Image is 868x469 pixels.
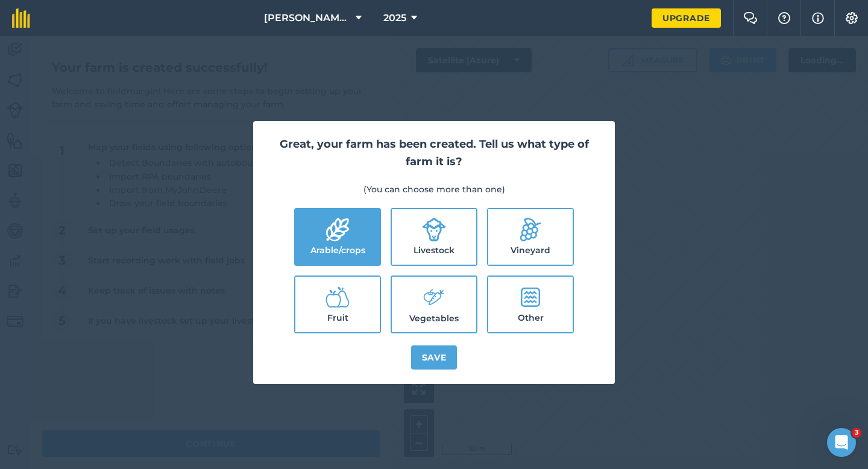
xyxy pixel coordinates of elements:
[777,12,791,24] img: A question mark icon
[392,209,476,265] label: Livestock
[392,277,476,332] label: Vegetables
[295,277,380,332] label: Fruit
[264,11,351,25] span: [PERSON_NAME] Farming Partnership
[812,11,824,25] img: svg+xml;base64,PHN2ZyB4bWxucz0iaHR0cDovL3d3dy53My5vcmcvMjAwMC9zdmciIHdpZHRoPSIxNyIgaGVpZ2h0PSIxNy...
[652,8,721,28] a: Upgrade
[844,12,859,24] img: A cog icon
[827,428,856,457] iframe: Intercom live chat
[268,183,600,196] p: (You can choose more than one)
[411,345,458,370] button: Save
[852,428,861,438] span: 3
[268,136,600,171] h2: Great, your farm has been created. Tell us what type of farm it is?
[295,209,380,265] label: Arable/crops
[488,209,573,265] label: Vineyard
[383,11,406,25] span: 2025
[488,277,573,332] label: Other
[12,8,30,28] img: fieldmargin Logo
[743,12,758,24] img: Two speech bubbles overlapping with the left bubble in the forefront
